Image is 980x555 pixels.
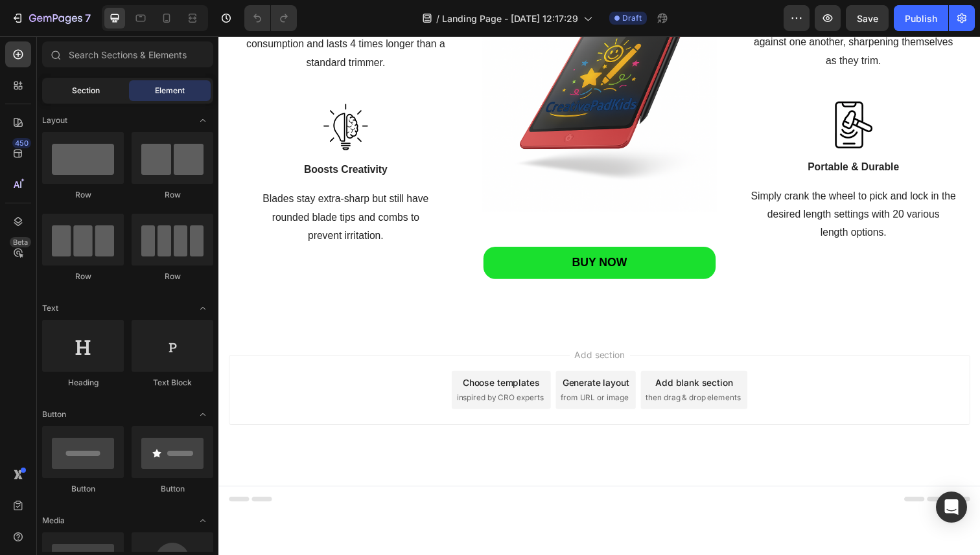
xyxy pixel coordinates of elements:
[85,10,91,26] p: 7
[11,158,248,214] p: Blades stay extra-sharp but still have rounded blade tips and combs to prevent irritation.
[42,483,124,495] div: Button
[42,41,213,67] input: Search Sections & Elements
[250,348,328,361] div: Choose templates
[132,271,213,282] div: Row
[5,5,97,31] button: 7
[42,271,124,282] div: Row
[936,492,967,523] div: Open Intercom Messenger
[442,12,578,25] span: Landing Page - [DATE] 12:17:29
[192,110,213,131] span: Toggle open
[218,36,980,511] iframe: Design area
[42,409,66,420] span: Button
[42,302,58,314] span: Text
[132,483,213,495] div: Button
[11,130,248,145] p: Boosts Creativity
[42,515,65,527] span: Media
[629,67,668,115] img: gempages_585656991708349275-accd2d43-9ad8-4126-9be4-a43b9de1f927.png
[42,377,124,389] div: Heading
[270,216,508,249] a: BUY NOW
[244,5,297,31] div: Undo/Redo
[192,510,213,531] span: Toggle open
[530,155,767,211] p: Simply crank the wheel to pick and lock in the desired length settings with 20 various length opt...
[107,70,152,117] img: gempages_585656991708349275-e326ec9f-2983-4ec2-bc78-0c2121fe29b6.png
[436,12,439,25] span: /
[42,189,124,201] div: Row
[72,85,100,96] span: Section
[905,12,937,25] div: Publish
[894,5,948,31] button: Publish
[361,225,417,240] div: BUY NOW
[601,129,695,140] strong: Portable & Durable
[192,404,213,425] span: Toggle open
[243,364,332,376] span: inspired by CRO experts
[351,348,419,361] div: Generate layout
[192,298,213,319] span: Toggle open
[42,115,67,126] span: Layout
[10,237,31,247] div: Beta
[446,348,525,361] div: Add blank section
[358,319,420,333] span: Add section
[132,377,213,389] div: Text Block
[12,138,31,148] div: 450
[349,364,419,376] span: from URL or image
[436,364,533,376] span: then drag & drop elements
[846,5,889,31] button: Save
[155,85,185,96] span: Element
[132,189,213,201] div: Row
[622,12,642,24] span: Draft
[857,13,878,24] span: Save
